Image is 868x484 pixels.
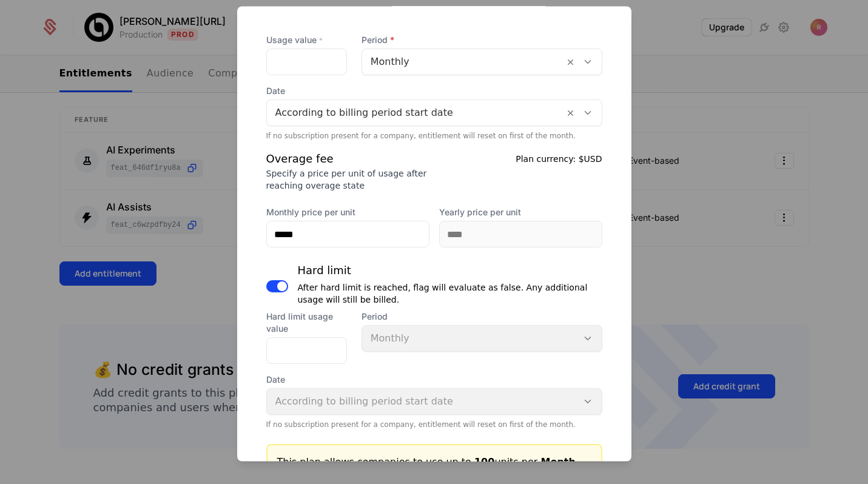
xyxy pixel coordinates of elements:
span: Date [266,86,602,98]
label: Yearly price per unit [439,207,602,219]
span: 100 [474,457,494,468]
div: After hard limit is reached, flag will evaluate as false. Any additional usage will still be billed. [298,282,602,306]
div: Overage fee [266,151,427,168]
div: If no subscription present for a company, entitlement will reset on first of the month. [266,132,602,141]
span: $USD [579,155,602,164]
span: Period [362,311,602,323]
span: Month [540,457,575,468]
div: Plan currency: [516,151,602,192]
div: Hard limit [298,263,602,280]
div: If no subscription present for a company, entitlement will reset on first of the month. [266,420,602,430]
span: Date [266,374,602,386]
div: Specify a price per unit of usage after reaching overage state [266,168,427,192]
label: Monthly price per unit [266,207,429,219]
label: Hard limit usage value [266,311,347,335]
span: Period [362,35,602,47]
label: Usage value [266,35,347,47]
